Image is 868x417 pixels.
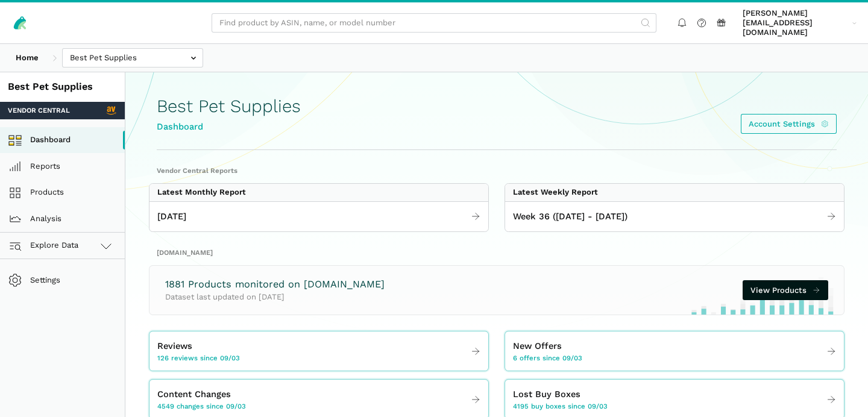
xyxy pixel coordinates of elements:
span: Lost Buy Boxes [513,387,580,401]
p: Dataset last updated on [DATE] [165,291,385,303]
span: Explore Data [12,239,79,253]
span: Reviews [157,339,192,353]
span: Week 36 ([DATE] - [DATE]) [513,210,627,224]
h1: Best Pet Supplies [157,96,301,116]
a: Lost Buy Boxes 4195 buy boxes since 09/03 [505,384,844,415]
span: 4549 changes since 09/03 [157,401,246,411]
a: New Offers 6 offers since 09/03 [505,336,844,367]
input: Best Pet Supplies [62,48,203,68]
div: Best Pet Supplies [8,80,117,94]
span: 6 offers since 09/03 [513,353,582,363]
a: Week 36 ([DATE] - [DATE]) [505,206,844,228]
span: Vendor Central [8,105,70,115]
span: 126 reviews since 09/03 [157,353,240,363]
input: Find product by ASIN, name, or model number [212,13,656,33]
span: 4195 buy boxes since 09/03 [513,401,608,411]
h3: 1881 Products monitored on [DOMAIN_NAME] [165,278,385,292]
a: Reviews 126 reviews since 09/03 [149,336,488,367]
h2: [DOMAIN_NAME] [157,248,837,257]
h2: Vendor Central Reports [157,166,837,175]
div: Latest Monthly Report [157,187,246,197]
a: Content Changes 4549 changes since 09/03 [149,384,488,415]
a: [PERSON_NAME][EMAIL_ADDRESS][DOMAIN_NAME] [739,7,861,40]
a: View Products [743,280,828,300]
div: Latest Weekly Report [513,187,598,197]
span: [PERSON_NAME][EMAIL_ADDRESS][DOMAIN_NAME] [743,8,848,38]
span: View Products [750,284,807,296]
span: New Offers [513,339,562,353]
span: Content Changes [157,387,231,401]
div: Dashboard [157,120,301,134]
span: [DATE] [157,210,186,224]
a: Home [8,48,46,68]
a: Account Settings [741,114,837,134]
a: [DATE] [149,206,488,228]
